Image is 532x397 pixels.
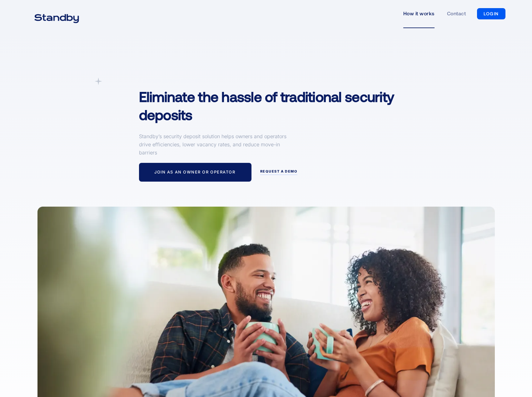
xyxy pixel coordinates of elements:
div: A simpler Deposit Solution [139,78,201,84]
h1: Eliminate the hassle of traditional security deposits [139,88,432,123]
a: request a demo [260,169,298,175]
a: LOGIN [477,8,505,19]
a: home [27,10,87,18]
div: Join as an owner or operator [154,170,235,175]
p: Standby’s security deposit solution helps owners and operators drive efficiencies, lower vacancy ... [139,132,289,157]
a: Join as an owner or operator [139,163,251,182]
div: request a demo [260,169,298,174]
